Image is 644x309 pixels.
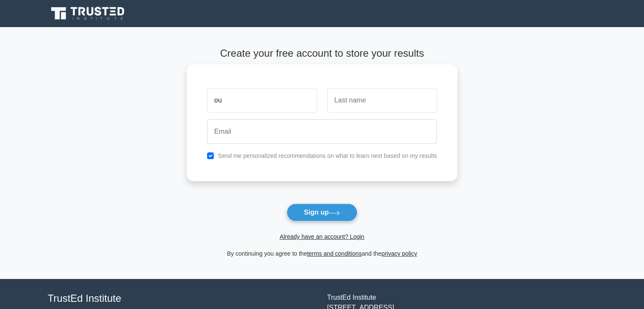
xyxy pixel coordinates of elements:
input: Email [207,119,437,144]
label: Send me personalized recommendations on what to learn next based on my results [218,152,437,159]
div: By continuing you agree to the and the [182,248,462,259]
h4: TrustEd Institute [48,292,317,305]
input: Last name [327,88,437,113]
a: privacy policy [381,250,417,257]
button: Sign up [287,204,358,221]
a: terms and conditions [307,250,362,257]
input: First name [207,88,317,113]
h4: Create your free account to store your results [187,47,457,60]
a: Already have an account? Login [279,233,364,240]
